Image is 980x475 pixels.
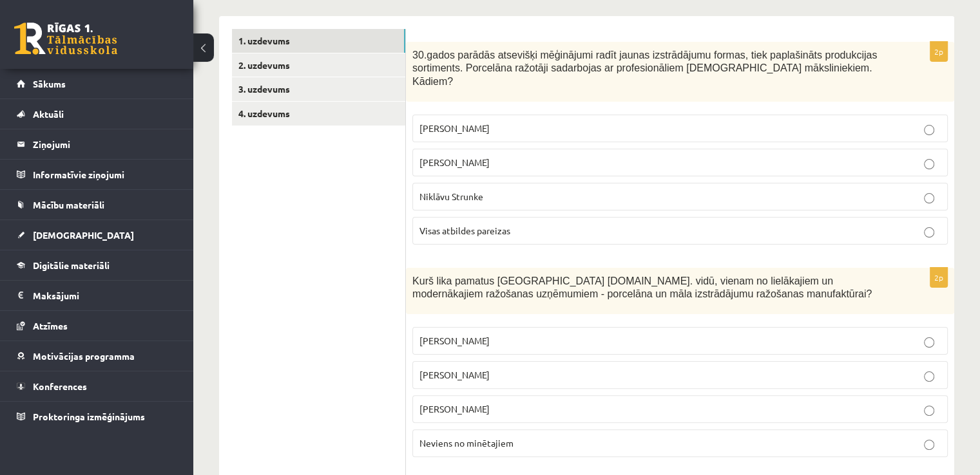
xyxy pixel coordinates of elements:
a: [DEMOGRAPHIC_DATA] [17,220,177,250]
a: Konferences [17,371,177,401]
p: 2p [930,41,948,62]
span: Digitālie materiāli [33,259,110,271]
input: Visas atbildes pareizas [924,227,934,237]
legend: Maksājumi [33,281,177,310]
input: Neviens no minētajiem [924,440,934,450]
span: 30.gados parādās atsevišķi mēģinājumi radīt jaunas izstrādājumu formas, tiek paplašināts produkci... [412,50,877,87]
a: 4. uzdevums [232,102,405,126]
a: Motivācijas programma [17,341,177,371]
span: Neviens no minētajiem [419,437,514,449]
input: [PERSON_NAME] [924,125,934,135]
a: Rīgas 1. Tālmācības vidusskola [14,23,117,55]
span: Konferences [33,380,87,392]
a: Digitālie materiāli [17,250,177,280]
span: Proktoringa izmēģinājums [33,411,145,422]
a: Mācību materiāli [17,190,177,219]
a: 1. uzdevums [232,29,405,53]
span: [DEMOGRAPHIC_DATA] [33,229,134,241]
legend: Ziņojumi [33,129,177,159]
span: Atzīmes [33,320,68,331]
span: Aktuāli [33,108,64,120]
span: [PERSON_NAME] [419,156,490,168]
a: Sākums [17,69,177,98]
span: Motivācijas programma [33,350,135,362]
span: Visas atbildes pareizas [419,225,510,236]
legend: Informatīvie ziņojumi [33,160,177,189]
span: [PERSON_NAME] [419,335,490,346]
a: Ziņojumi [17,129,177,159]
a: Proktoringa izmēģinājums [17,402,177,431]
span: [PERSON_NAME] [419,122,490,134]
a: 2. uzdevums [232,53,405,77]
a: Informatīvie ziņojumi [17,160,177,189]
span: Niklāvu Strunke [419,191,483,202]
span: Sākums [33,78,66,89]
span: Mācību materiāli [33,199,104,210]
span: [PERSON_NAME] [419,369,490,380]
a: Maksājumi [17,281,177,310]
input: [PERSON_NAME] [924,159,934,169]
a: 3. uzdevums [232,77,405,101]
input: [PERSON_NAME] [924,371,934,382]
input: [PERSON_NAME] [924,337,934,348]
p: 2p [930,267,948,288]
input: [PERSON_NAME] [924,405,934,416]
a: Atzīmes [17,311,177,340]
input: Niklāvu Strunke [924,193,934,203]
span: Kurš lika pamatus [GEOGRAPHIC_DATA] [DOMAIN_NAME]. vidū, vienam no lielākajiem un modernākajiem r... [412,275,872,300]
span: [PERSON_NAME] [419,403,490,414]
a: Aktuāli [17,99,177,129]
